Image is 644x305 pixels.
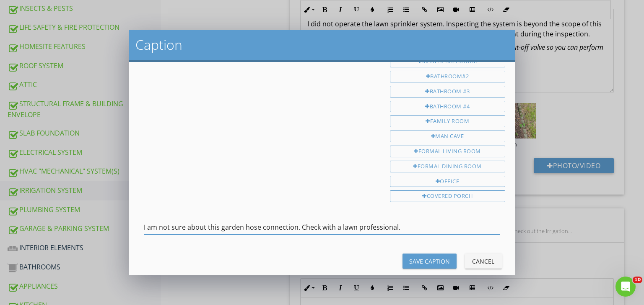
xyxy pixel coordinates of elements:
[390,86,505,97] div: Bathroom #3
[390,190,505,202] div: Covered Porch
[144,220,500,234] input: Enter a caption
[465,254,502,269] button: Cancel
[390,131,505,142] div: Man Cave
[390,176,505,187] div: Office
[409,257,450,266] div: Save Caption
[633,277,642,283] span: 10
[472,257,495,266] div: Cancel
[402,254,457,269] button: Save Caption
[390,101,505,113] div: Bathroom #4
[390,146,505,157] div: Formal Living Room
[135,36,509,53] h2: Caption
[390,71,505,82] div: Bathroom#2
[390,161,505,172] div: Formal Dining Room
[390,115,505,127] div: Family Room
[615,277,636,297] iframe: Intercom live chat
[390,56,505,67] div: Master Bathroom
